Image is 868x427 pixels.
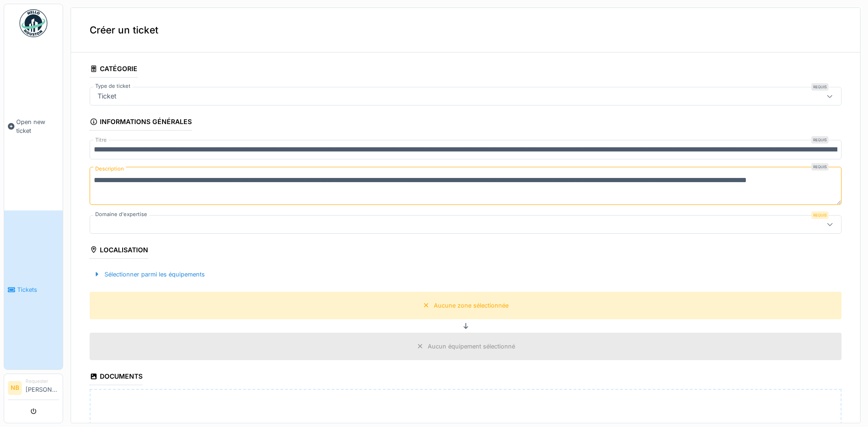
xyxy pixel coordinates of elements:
img: Badge_color-CXgf-gQk.svg [20,9,47,37]
label: Domaine d'expertise [93,210,149,218]
div: Requester [26,378,59,385]
div: Documents [90,369,143,385]
div: Requis [811,83,829,91]
div: Informations générales [90,115,192,131]
a: Tickets [4,210,63,370]
div: Ticket [94,91,120,101]
div: Aucune zone sélectionnée [434,301,509,310]
li: [PERSON_NAME] [26,378,59,398]
label: Type de ticket [93,82,132,90]
label: Description [93,163,126,175]
div: Requis [811,211,829,219]
div: Localisation [90,243,148,259]
div: Créer un ticket [71,8,860,53]
div: Aucun équipement sélectionné [428,342,515,351]
div: Requis [811,163,829,171]
label: Titre [93,136,109,144]
li: NB [8,381,22,395]
div: Requis [811,136,829,144]
a: Open new ticket [4,42,63,210]
span: Tickets [17,285,59,294]
div: Sélectionner parmi les équipements [90,268,209,281]
div: Catégorie [90,62,137,78]
span: Open new ticket [16,118,59,135]
a: NB Requester[PERSON_NAME] [8,378,59,400]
